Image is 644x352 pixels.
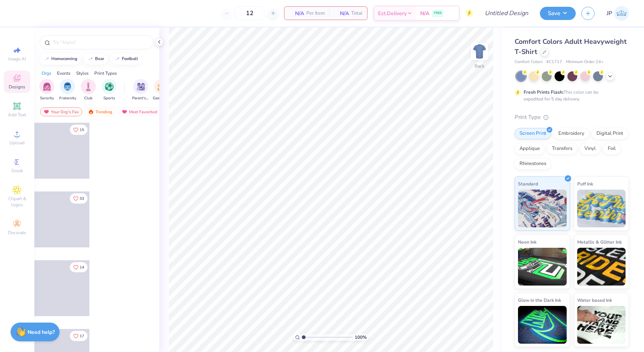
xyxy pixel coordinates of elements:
[472,44,487,59] img: Back
[553,128,589,139] div: Embroidery
[110,53,141,65] button: football
[122,57,138,61] div: football
[306,9,325,17] span: Per Item
[475,63,484,69] div: Back
[59,79,76,101] div: filter for Fraternity
[9,84,25,90] span: Designs
[101,79,117,101] button: filter button
[566,59,604,65] span: Minimum Order: 24 +
[515,113,629,122] div: Print Type
[577,238,622,246] span: Metallic & Glitter Ink
[518,248,567,286] img: Neon Ink
[103,96,115,101] span: Sports
[603,143,621,154] div: Foil
[289,9,304,17] span: N/A
[518,238,536,246] span: Neon Ink
[547,143,577,154] div: Transfers
[515,128,551,139] div: Screen Print
[4,196,30,208] span: Clipart & logos
[355,334,367,341] span: 100 %
[70,262,88,272] button: Like
[420,9,429,17] span: N/A
[80,334,84,338] span: 17
[515,59,543,65] span: Comfort Colors
[88,57,94,61] img: trend_line.gif
[70,125,88,135] button: Like
[39,79,54,101] button: filter button
[81,79,96,101] div: filter for Club
[41,70,51,77] div: Orgs
[515,37,627,56] span: Comfort Colors Adult Heavyweight T-Shirt
[518,180,538,188] span: Standard
[76,70,89,77] div: Styles
[137,82,145,91] img: Parent's Weekend Image
[607,9,612,18] span: JP
[524,89,616,102] div: This color can be expedited for 5 day delivery.
[518,306,567,344] img: Glow in the Dark Ink
[40,53,81,65] button: homecoming
[57,70,71,77] div: Events
[157,82,166,91] img: Game Day Image
[540,7,576,20] button: Save
[88,109,94,114] img: trending.gif
[132,96,149,101] span: Parent's Weekend
[8,56,26,62] span: Image AI
[577,190,626,227] img: Puff Ink
[44,57,50,61] img: trend_line.gif
[121,109,128,114] img: most_fav.gif
[84,96,92,101] span: Club
[153,79,170,101] button: filter button
[132,79,149,101] div: filter for Parent's Weekend
[8,230,26,236] span: Decorate
[577,306,626,344] img: Water based Ink
[577,180,593,188] span: Puff Ink
[83,53,108,65] button: bear
[43,109,49,114] img: most_fav.gif
[28,329,55,336] strong: Need help?
[40,96,54,101] span: Sorority
[515,158,551,170] div: Rhinestones
[51,57,77,61] div: homecoming
[94,70,117,77] div: Print Types
[515,143,545,154] div: Applique
[80,128,84,132] span: 15
[579,143,601,154] div: Vinyl
[592,128,628,139] div: Digital Print
[81,79,96,101] button: filter button
[95,57,104,61] div: bear
[8,112,26,118] span: Add Text
[52,39,149,46] input: Try "Alpha"
[9,140,25,146] span: Upload
[351,9,363,17] span: Total
[59,79,76,101] button: filter button
[577,296,612,304] span: Water based Ink
[40,107,82,116] div: Your Org's Fav
[153,79,170,101] div: filter for Game Day
[334,9,349,17] span: N/A
[84,82,92,91] img: Club Image
[118,107,161,116] div: Most Favorited
[114,57,120,61] img: trend_line.gif
[80,197,84,201] span: 33
[577,248,626,286] img: Metallic & Glitter Ink
[43,82,51,91] img: Sorority Image
[63,82,72,91] img: Fraternity Image
[105,82,114,91] img: Sports Image
[378,9,407,17] span: Est. Delivery
[434,11,442,16] span: FREE
[524,89,564,95] strong: Fresh Prints Flash:
[614,6,629,21] img: Jojo Pawlow
[546,59,562,65] span: # C1717
[80,266,84,269] span: 14
[11,168,23,174] span: Greek
[70,331,88,341] button: Like
[607,6,629,21] a: JP
[39,79,54,101] div: filter for Sorority
[59,96,76,101] span: Fraternity
[518,296,561,304] span: Glow in the Dark Ink
[70,193,88,204] button: Like
[479,6,534,21] input: Untitled Design
[101,79,117,101] div: filter for Sports
[518,190,567,227] img: Standard
[132,79,149,101] button: filter button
